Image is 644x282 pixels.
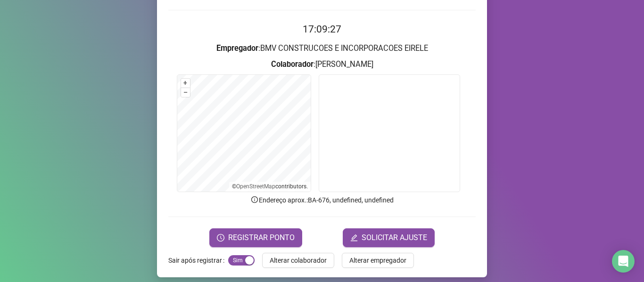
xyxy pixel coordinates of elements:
[168,42,476,55] h3: : BMV CONSTRUCOES E INCORPORACOES EIRELE
[209,228,302,247] button: REGISTRAR PONTO
[168,253,228,268] label: Sair após registrar
[181,79,190,88] button: +
[216,44,258,53] strong: Empregador
[181,88,190,97] button: –
[236,183,275,190] a: OpenStreetMap
[350,234,358,242] span: edit
[349,255,406,266] span: Alterar empregador
[250,195,259,204] span: info-circle
[303,24,341,35] time: 17:09:27
[168,58,476,71] h3: : [PERSON_NAME]
[232,183,308,190] li: © contributors.
[217,234,224,242] span: clock-circle
[270,255,327,266] span: Alterar colaborador
[168,195,476,205] p: Endereço aprox. : BA-676, undefined, undefined
[612,250,635,273] div: Open Intercom Messenger
[271,60,314,69] strong: Colaborador
[262,253,334,268] button: Alterar colaborador
[362,232,427,243] span: SOLICITAR AJUSTE
[343,228,435,247] button: editSOLICITAR AJUSTE
[228,232,295,243] span: REGISTRAR PONTO
[342,253,414,268] button: Alterar empregador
